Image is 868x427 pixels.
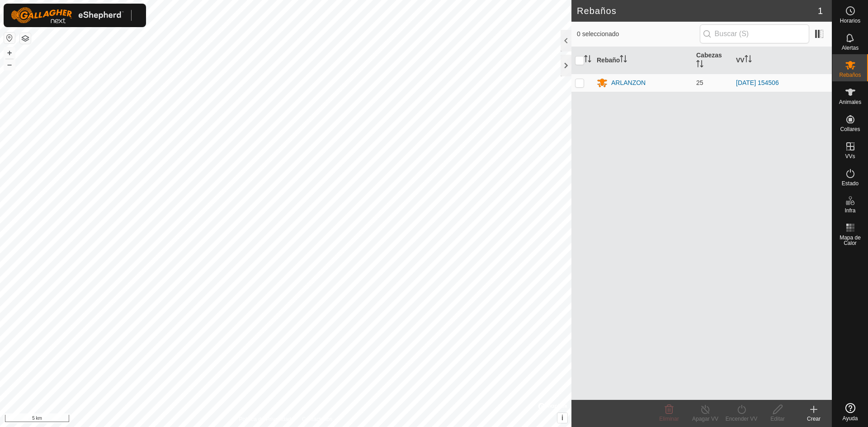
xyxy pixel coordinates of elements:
div: Encender VV [723,415,759,423]
h2: Rebaños [577,5,818,16]
div: Editar [759,415,796,423]
span: Infra [844,208,855,213]
span: Mapa de Calor [835,235,866,246]
button: i [557,413,567,423]
span: 25 [696,79,703,86]
span: Collares [840,127,860,132]
a: [DATE] 154506 [736,79,779,86]
div: Apagar VV [687,415,723,423]
p-sorticon: Activar para ordenar [620,56,627,64]
span: i [561,414,563,422]
a: Política de Privacidad [239,415,291,423]
span: VVs [845,154,855,159]
input: Buscar (S) [700,24,809,43]
p-sorticon: Activar para ordenar [745,56,752,64]
p-sorticon: Activar para ordenar [584,56,591,64]
img: Logo Gallagher [11,7,124,23]
button: – [4,59,15,70]
th: VV [732,47,832,74]
button: + [4,47,15,58]
span: Eliminar [659,416,679,422]
th: Cabezas [693,47,732,74]
button: Capas del Mapa [20,33,31,44]
span: 1 [818,4,823,18]
p-sorticon: Activar para ordenar [696,61,703,69]
div: ARLANZON [611,78,646,88]
span: 0 seleccionado [577,29,700,39]
th: Rebaño [593,47,693,74]
span: Alertas [842,45,859,51]
div: Crear [796,415,832,423]
span: Animales [839,99,861,105]
span: Horarios [840,18,860,23]
span: Rebaños [839,72,861,78]
button: Restablecer Mapa [4,33,15,43]
a: Contáctenos [302,415,332,423]
span: Ayuda [843,416,858,421]
a: Ayuda [832,399,868,425]
span: Estado [842,181,859,186]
